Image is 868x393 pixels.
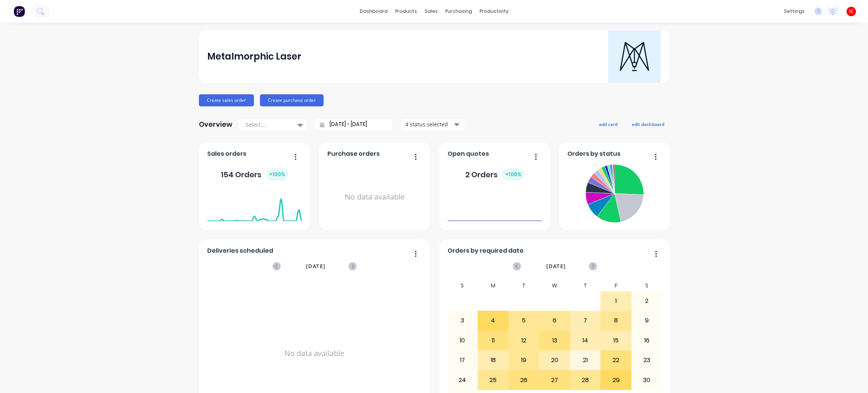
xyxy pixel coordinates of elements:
[601,280,631,291] div: F
[448,351,478,370] div: 17
[631,280,662,291] div: S
[601,351,631,370] div: 22
[509,280,539,291] div: T
[207,149,246,158] span: Sales orders
[14,6,25,17] img: Factory
[570,280,601,291] div: T
[478,351,508,370] div: 18
[448,311,478,330] div: 3
[601,331,631,350] div: 15
[567,149,620,158] span: Orders by status
[478,370,508,389] div: 25
[570,351,601,370] div: 21
[465,168,524,181] div: 2 Orders
[199,94,254,106] button: Create sales order
[539,331,570,350] div: 13
[221,168,288,181] div: 154 Orders
[632,331,662,350] div: 16
[356,6,391,17] a: dashboard
[327,161,422,233] div: No data available
[608,30,661,83] img: Metalmorphic Laser
[509,370,539,389] div: 26
[849,8,854,15] span: IC
[627,119,669,129] button: edit dashboard
[601,311,631,330] div: 8
[509,331,539,350] div: 12
[502,168,524,181] div: + 100 %
[570,370,601,389] div: 28
[780,6,808,17] div: settings
[478,280,509,291] div: M
[509,351,539,370] div: 19
[632,292,662,310] div: 2
[601,292,631,310] div: 1
[539,311,570,330] div: 6
[570,311,601,330] div: 7
[266,168,288,181] div: + 100 %
[442,6,476,17] div: purchasing
[546,262,566,270] span: [DATE]
[260,94,324,106] button: Create purchase order
[327,149,380,158] span: Purchase orders
[478,331,508,350] div: 11
[601,370,631,389] div: 29
[448,370,478,389] div: 24
[207,246,273,255] span: Deliveries scheduled
[199,117,232,132] div: Overview
[478,311,508,330] div: 4
[539,351,570,370] div: 20
[421,6,442,17] div: sales
[509,311,539,330] div: 5
[632,311,662,330] div: 9
[539,280,570,291] div: W
[570,331,601,350] div: 14
[306,262,325,270] span: [DATE]
[391,6,421,17] div: products
[448,331,478,350] div: 10
[539,370,570,389] div: 27
[401,119,465,130] button: 4 status selected
[447,280,478,291] div: S
[405,120,453,128] div: 4 status selected
[476,6,512,17] div: productivity
[594,119,622,129] button: add card
[448,149,489,158] span: Open quotes
[632,370,662,389] div: 30
[207,49,301,64] div: Metalmorphic Laser
[632,351,662,370] div: 23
